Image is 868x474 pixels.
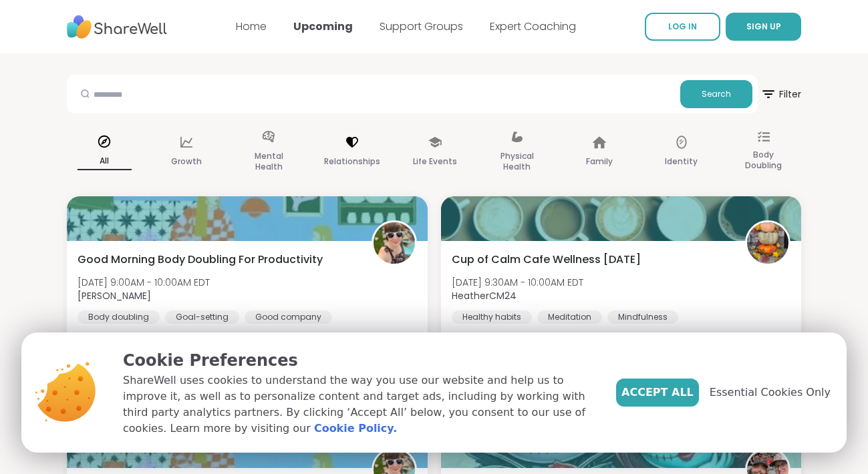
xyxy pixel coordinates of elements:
span: [DATE] 9:00AM - 10:00AM EDT [78,276,210,289]
button: Accept All [616,379,699,407]
div: Meditation [537,310,602,324]
div: Good company [245,310,332,324]
button: Search [680,80,752,108]
a: Support Groups [380,19,463,34]
a: Upcoming [293,19,353,34]
span: Cup of Calm Cafe Wellness [DATE] [452,252,641,268]
span: Filter [760,78,801,110]
img: ShareWell Nav Logo [67,9,167,45]
button: Filter [760,75,801,113]
p: All [78,153,132,170]
p: ShareWell uses cookies to understand the way you use our website and help us to improve it, as we... [123,373,595,437]
p: Growth [171,154,202,170]
a: Cookie Policy. [314,421,397,437]
span: Search [702,88,731,100]
button: SIGN UP [726,13,801,41]
p: Family [586,154,613,170]
span: LOG IN [668,21,697,32]
a: Expert Coaching [490,19,576,34]
img: HeatherCM24 [747,222,788,264]
p: Mental Health [242,148,296,175]
a: LOG IN [645,13,720,41]
span: Good Morning Body Doubling For Productivity [78,252,323,268]
div: Mindfulness [607,310,678,324]
p: Cookie Preferences [123,348,595,373]
span: Accept All [621,385,694,401]
span: Essential Cookies Only [710,385,831,401]
p: Identity [665,154,698,170]
div: Goal-setting [165,310,239,324]
p: Body Doubling [736,147,790,174]
b: [PERSON_NAME] [78,289,151,302]
span: SIGN UP [746,21,781,32]
div: Healthy habits [452,310,532,324]
div: Body doubling [78,310,160,324]
p: Relationships [324,154,380,170]
a: Home [236,19,267,34]
p: Physical Health [490,148,545,175]
img: Adrienne_QueenOfTheDawn [374,222,415,264]
span: [DATE] 9:30AM - 10:00AM EDT [452,276,583,289]
b: HeatherCM24 [452,289,517,302]
p: Life Events [413,154,457,170]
